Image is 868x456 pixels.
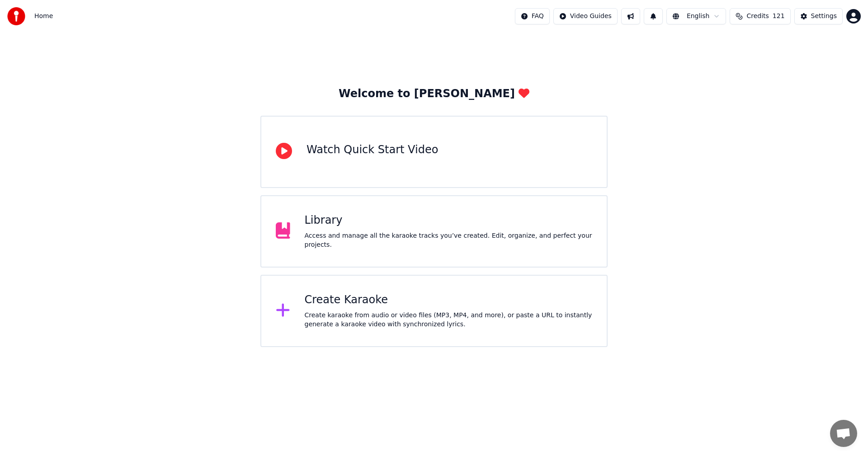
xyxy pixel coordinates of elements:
div: Settings [811,12,837,21]
div: Watch Quick Start Video [307,143,438,157]
img: youka [7,7,25,25]
button: FAQ [515,8,550,24]
div: Welcome to [PERSON_NAME] [339,87,529,101]
span: Home [34,12,53,21]
div: Create Karaoke [305,293,593,307]
button: Settings [794,8,843,24]
span: Credits [746,12,769,21]
span: 121 [773,12,785,21]
button: Credits121 [730,8,790,24]
a: Öppna chatt [830,420,857,447]
div: Library [305,213,593,228]
nav: breadcrumb [34,12,53,21]
div: Create karaoke from audio or video files (MP3, MP4, and more), or paste a URL to instantly genera... [305,311,593,329]
div: Access and manage all the karaoke tracks you’ve created. Edit, organize, and perfect your projects. [305,231,593,249]
button: Video Guides [553,8,618,24]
